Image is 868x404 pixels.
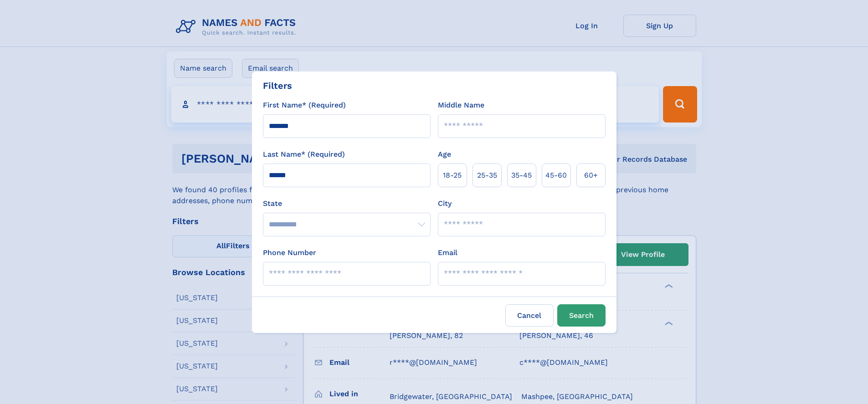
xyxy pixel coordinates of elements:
[557,304,606,327] button: Search
[263,247,316,258] label: Phone Number
[477,170,497,181] span: 25‑35
[511,170,532,181] span: 35‑45
[443,170,462,181] span: 18‑25
[438,100,484,111] label: Middle Name
[438,198,452,209] label: City
[263,149,345,160] label: Last Name* (Required)
[505,304,554,327] label: Cancel
[438,149,451,160] label: Age
[263,198,431,209] label: State
[263,100,346,111] label: First Name* (Required)
[545,170,567,181] span: 45‑60
[263,79,292,92] div: Filters
[438,247,457,258] label: Email
[584,170,598,181] span: 60+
